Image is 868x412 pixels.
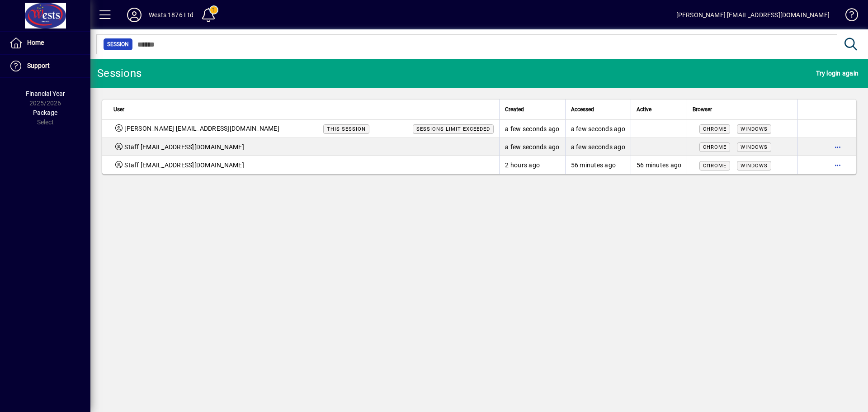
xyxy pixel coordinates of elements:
[499,120,565,138] td: a few seconds ago
[499,156,565,174] td: 2 hours ago
[814,65,861,81] button: Try login again
[27,39,44,46] span: Home
[5,55,90,77] a: Support
[816,66,859,81] span: Try login again
[124,124,279,133] span: [PERSON_NAME] [EMAIL_ADDRESS][DOMAIN_NAME]
[505,104,524,114] span: Created
[149,8,193,22] div: Wests 1876 Ltd
[741,126,768,132] span: Windows
[120,7,149,23] button: Profile
[499,138,565,156] td: a few seconds ago
[107,40,129,49] span: Session
[676,8,830,22] div: [PERSON_NAME] [EMAIL_ADDRESS][DOMAIN_NAME]
[124,142,244,152] span: Staff [EMAIL_ADDRESS][DOMAIN_NAME]
[565,120,631,138] td: a few seconds ago
[830,158,845,172] button: More options
[33,109,57,116] span: Package
[565,138,631,156] td: a few seconds ago
[571,104,594,114] span: Accessed
[693,142,792,152] div: Mozilla/5.0 (Windows NT 10.0; Win64; x64) AppleWebKit/537.36 (KHTML, like Gecko) Chrome/139.0.0.0...
[703,144,726,150] span: Chrome
[5,32,90,54] a: Home
[637,104,651,114] span: Active
[703,126,726,132] span: Chrome
[113,104,124,114] span: User
[693,104,712,114] span: Browser
[693,124,792,133] div: Mozilla/5.0 (Windows NT 10.0; Win64; x64) AppleWebKit/537.36 (KHTML, like Gecko) Chrome/138.0.0.0...
[565,156,631,174] td: 56 minutes ago
[327,126,366,132] span: This session
[27,62,50,69] span: Support
[741,144,768,150] span: Windows
[703,163,726,169] span: Chrome
[693,161,792,170] div: Mozilla/5.0 (Windows NT 10.0; Win64; x64) AppleWebKit/537.36 (KHTML, like Gecko) Chrome/138.0.0.0...
[631,156,687,174] td: 56 minutes ago
[26,90,65,97] span: Financial Year
[416,126,490,132] span: Sessions limit exceeded
[97,66,142,81] div: Sessions
[830,140,845,154] button: More options
[124,161,244,170] span: Staff [EMAIL_ADDRESS][DOMAIN_NAME]
[839,2,857,31] a: Knowledge Base
[741,163,768,169] span: Windows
